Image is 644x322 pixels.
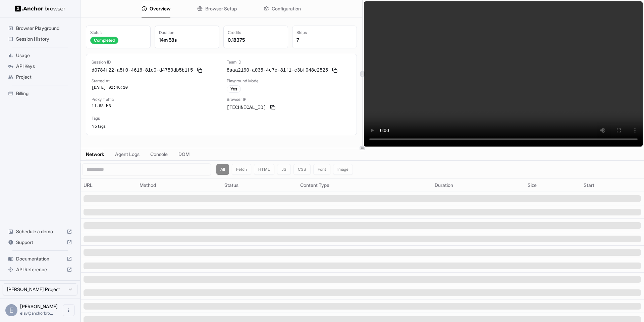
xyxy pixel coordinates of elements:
div: Browser Playground [5,23,75,34]
div: 11.68 MB [92,104,216,109]
div: Content Type [300,182,429,189]
div: Start [584,182,641,189]
div: Size [528,182,578,189]
div: Support [5,237,75,248]
span: d0784f22-a5f0-4616-81e0-d4759db5b1f5 [92,67,193,74]
span: elay@anchorbrowser.io [20,311,53,316]
div: Status [224,182,295,189]
div: 7 [297,37,353,43]
span: No tags [92,124,106,129]
div: Session History [5,34,75,44]
div: Credits [228,30,284,35]
div: Tags [92,116,351,121]
span: API Keys [16,63,72,70]
div: API Reference [5,264,75,275]
div: Yes [227,85,241,93]
span: Console [150,151,168,158]
div: URL [84,182,134,189]
div: Status [90,30,146,35]
span: [TECHNICAL_ID] [227,104,266,111]
span: Usage [16,52,72,59]
div: API Keys [5,61,75,72]
span: Schedule a demo [16,228,64,235]
div: 0.18375 [228,37,284,43]
span: 8aaa2190-a035-4c7c-81f1-c3bf048c2525 [227,67,328,74]
span: Project [16,74,72,80]
div: Duration [159,30,215,35]
div: Usage [5,50,75,61]
div: Team ID [227,59,351,65]
span: Elay Gelbart [20,304,58,309]
span: Session History [16,36,72,42]
div: Method [140,182,219,189]
div: Session ID [92,59,216,65]
div: Project [5,72,75,82]
span: API Reference [16,266,64,273]
span: Agent Logs [115,151,140,158]
div: Duration [435,182,522,189]
div: E [5,304,17,316]
div: Schedule a demo [5,226,75,237]
div: Steps [297,30,353,35]
span: Network [86,151,104,158]
div: Started At [92,78,216,84]
span: Documentation [16,255,64,262]
span: Browser Setup [205,5,237,12]
span: Billing [16,90,72,97]
span: Configuration [272,5,301,12]
div: Completed [90,37,118,44]
span: DOM [178,151,190,158]
button: Open menu [63,304,75,316]
span: Browser Playground [16,25,72,32]
div: Browser IP [227,97,351,102]
div: Proxy Traffic [92,97,216,102]
div: Billing [5,88,75,99]
div: Documentation [5,253,75,264]
div: Playground Mode [227,78,351,84]
div: 14m 58s [159,37,215,43]
span: Support [16,239,64,246]
img: Anchor Logo [15,5,65,12]
span: Overview [150,5,170,12]
div: [DATE] 02:46:10 [92,85,216,90]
